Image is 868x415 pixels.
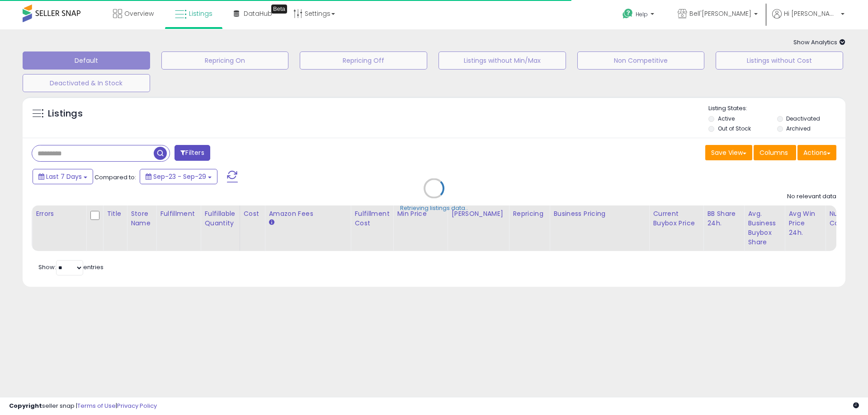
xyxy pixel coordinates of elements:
[161,51,289,70] button: Repricing On
[577,51,705,70] button: Non Competitive
[439,51,566,70] button: Listings without Min/Max
[622,8,633,19] i: Get Help
[23,51,150,70] button: Default
[23,74,150,92] button: Deactivated & In Stock
[772,9,844,29] a: Hi [PERSON_NAME]
[271,5,287,14] div: Tooltip anchor
[784,9,838,18] span: Hi [PERSON_NAME]
[189,9,212,18] span: Listings
[117,401,157,410] a: Privacy Policy
[124,9,154,18] span: Overview
[400,204,468,212] div: Retrieving listings data..
[793,38,845,47] span: Show Analytics
[300,51,427,70] button: Repricing Off
[9,401,42,410] strong: Copyright
[689,9,751,18] span: Bell'[PERSON_NAME]
[615,1,663,29] a: Help
[9,402,157,410] div: seller snap | |
[636,10,648,18] span: Help
[716,51,843,70] button: Listings without Cost
[244,9,272,18] span: DataHub
[77,401,116,410] a: Terms of Use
